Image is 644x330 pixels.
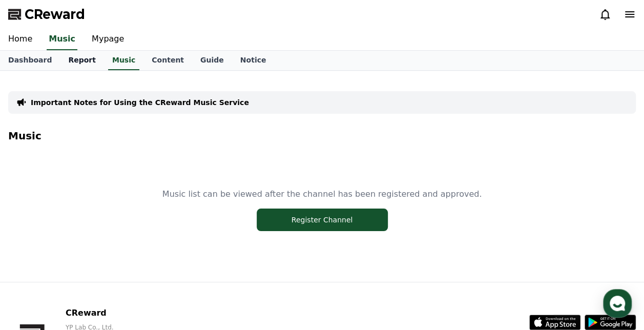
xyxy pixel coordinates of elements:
[66,307,237,319] p: CReward
[232,51,275,70] a: Notice
[3,245,68,271] a: Home
[26,260,44,269] span: Home
[162,188,482,200] p: Music list can be viewed after the channel has been registered and approved.
[143,51,192,70] a: Content
[8,130,636,141] h4: Music
[108,51,139,70] a: Music
[192,51,232,70] a: Guide
[68,245,132,271] a: Messages
[84,29,132,50] a: Mypage
[47,29,77,50] a: Music
[85,261,115,269] span: Messages
[60,51,104,70] a: Report
[25,6,85,23] span: CReward
[31,97,249,108] a: Important Notes for Using the CReward Music Service
[132,245,197,271] a: Settings
[152,260,177,269] span: Settings
[8,6,85,23] a: CReward
[257,209,388,231] button: Register Channel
